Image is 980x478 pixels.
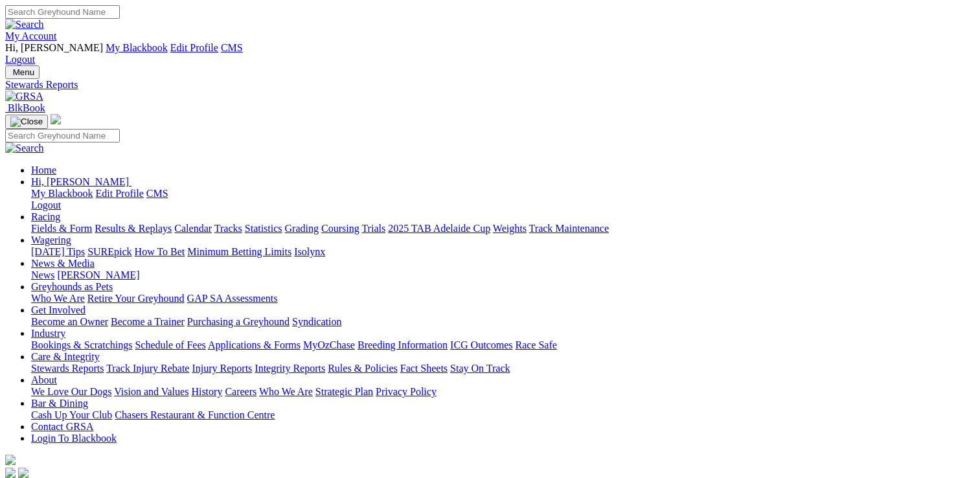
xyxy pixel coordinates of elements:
[5,65,40,79] button: Toggle navigation
[225,386,256,397] a: Careers
[31,409,975,421] div: Bar & Dining
[208,339,301,350] a: Applications & Forms
[192,363,252,374] a: Injury Reports
[31,409,112,420] a: Cash Up Your Club
[5,102,45,113] a: BlkBook
[187,246,291,257] a: Minimum Betting Limits
[31,246,85,257] a: [DATE] Tips
[31,316,975,328] div: Get Involved
[31,176,129,187] span: Hi, [PERSON_NAME]
[493,223,527,234] a: Weights
[8,102,45,113] span: BlkBook
[31,304,85,315] a: Get Involved
[187,293,278,304] a: GAP SA Assessments
[358,339,448,350] a: Breeding Information
[31,281,113,292] a: Greyhounds as Pets
[174,223,212,234] a: Calendar
[87,293,185,304] a: Retire Your Greyhound
[31,339,975,351] div: Industry
[5,455,16,465] img: logo-grsa-white.png
[87,246,131,257] a: SUREpick
[450,339,512,350] a: ICG Outcomes
[31,234,71,245] a: Wagering
[135,339,205,350] a: Schedule of Fees
[31,363,975,374] div: Care & Integrity
[146,188,168,199] a: CMS
[400,363,448,374] a: Fact Sheets
[31,246,975,258] div: Wagering
[31,176,131,187] a: Hi, [PERSON_NAME]
[321,223,359,234] a: Coursing
[5,79,975,91] a: Stewards Reports
[515,339,556,350] a: Race Safe
[51,114,61,124] img: logo-grsa-white.png
[5,129,120,142] input: Search
[5,5,120,19] input: Search
[135,246,185,257] a: How To Bet
[31,269,54,280] a: News
[31,339,132,350] a: Bookings & Scratchings
[31,211,60,222] a: Racing
[31,188,93,199] a: My Blackbook
[31,316,108,327] a: Become an Owner
[450,363,510,374] a: Stay On Track
[5,42,103,53] span: Hi, [PERSON_NAME]
[31,328,65,339] a: Industry
[96,188,144,199] a: Edit Profile
[31,269,975,281] div: News & Media
[10,117,43,127] img: Close
[315,386,373,397] a: Strategic Plan
[259,386,313,397] a: Who We Are
[106,42,168,53] a: My Blackbook
[245,223,282,234] a: Statistics
[5,30,57,41] a: My Account
[5,42,975,65] div: My Account
[31,351,100,362] a: Care & Integrity
[31,398,88,409] a: Bar & Dining
[31,363,104,374] a: Stewards Reports
[221,42,243,53] a: CMS
[106,363,189,374] a: Track Injury Rebate
[328,363,398,374] a: Rules & Policies
[5,142,44,154] img: Search
[31,386,975,398] div: About
[5,91,43,102] img: GRSA
[115,409,275,420] a: Chasers Restaurant & Function Centre
[31,258,95,269] a: News & Media
[31,433,117,444] a: Login To Blackbook
[5,115,48,129] button: Toggle navigation
[214,223,242,234] a: Tracks
[13,67,34,77] span: Menu
[285,223,319,234] a: Grading
[170,42,218,53] a: Edit Profile
[31,421,93,432] a: Contact GRSA
[31,199,61,211] a: Logout
[114,386,188,397] a: Vision and Values
[31,293,85,304] a: Who We Are
[255,363,325,374] a: Integrity Reports
[5,54,35,65] a: Logout
[31,188,975,211] div: Hi, [PERSON_NAME]
[529,223,609,234] a: Track Maintenance
[294,246,325,257] a: Isolynx
[31,386,111,397] a: We Love Our Dogs
[31,223,92,234] a: Fields & Form
[191,386,222,397] a: History
[18,468,28,478] img: twitter.svg
[31,223,975,234] div: Racing
[5,19,44,30] img: Search
[57,269,139,280] a: [PERSON_NAME]
[31,165,56,176] a: Home
[303,339,355,350] a: MyOzChase
[31,293,975,304] div: Greyhounds as Pets
[111,316,185,327] a: Become a Trainer
[388,223,490,234] a: 2025 TAB Adelaide Cup
[361,223,385,234] a: Trials
[187,316,290,327] a: Purchasing a Greyhound
[292,316,341,327] a: Syndication
[5,468,16,478] img: facebook.svg
[31,374,57,385] a: About
[95,223,172,234] a: Results & Replays
[376,386,437,397] a: Privacy Policy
